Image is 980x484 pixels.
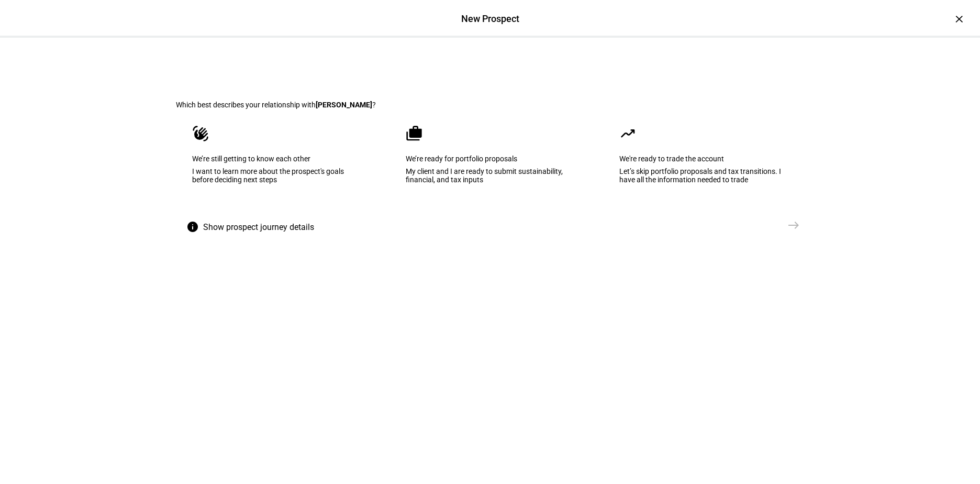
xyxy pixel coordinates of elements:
div: × [951,10,967,27]
div: Which best describes your relationship with ? [176,101,804,109]
mat-icon: info [186,221,199,233]
eth-mega-radio-button: We're ready to trade the account [603,109,804,215]
div: Let’s skip portfolio proposals and tax transitions. I have all the information needed to trade [619,167,788,184]
div: My client and I are ready to submit sustainability, financial, and tax inputs [406,167,574,184]
eth-mega-radio-button: We’re ready for portfolio proposals [389,109,591,215]
div: We’re still getting to know each other [192,155,361,163]
mat-icon: moving [619,125,636,142]
div: We're ready to trade the account [619,155,788,163]
eth-mega-radio-button: We’re still getting to know each other [176,109,377,215]
b: [PERSON_NAME] [316,101,372,109]
div: We’re ready for portfolio proposals [406,155,574,163]
div: I want to learn more about the prospect's goals before deciding next steps [192,167,361,184]
button: Show prospect journey details [176,215,329,240]
mat-icon: waving_hand [192,125,209,142]
mat-icon: cases [406,125,422,142]
span: Show prospect journey details [203,215,314,240]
